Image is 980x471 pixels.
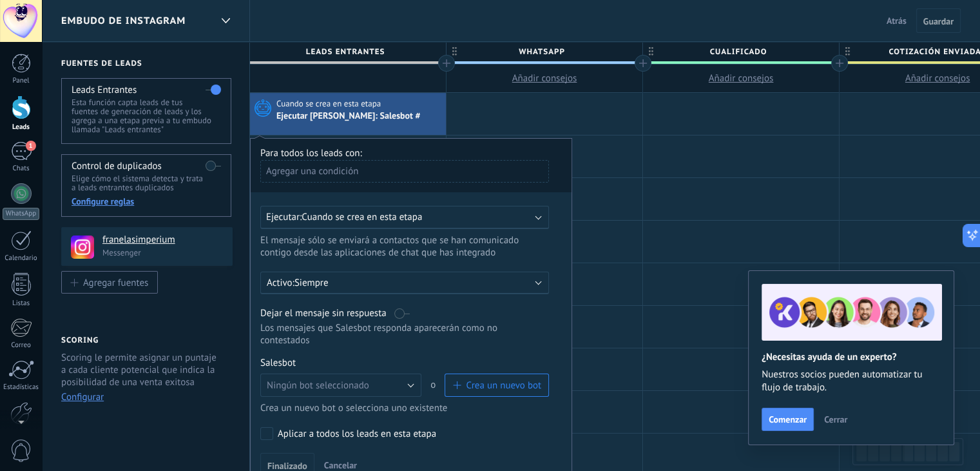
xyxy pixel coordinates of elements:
span: Cualificado [643,42,832,62]
p: El mensaje sólo se enviará a contactos que se han comunicado contigo desde las aplicaciones de ch... [260,234,536,259]
span: Cerrar [824,415,847,424]
p: Messenger [102,247,225,258]
span: o [421,374,445,397]
span: Cuando se crea en esta etapa [302,211,422,223]
span: Añadir consejos [709,72,774,85]
button: Añadir consejos [447,65,642,92]
button: Guardar [916,8,961,33]
div: Crea un nuevo bot o selecciona uno existente [260,402,549,414]
span: Ningún bot seleccionado [267,379,369,392]
span: Guardar [923,17,954,26]
div: Ejecutar [PERSON_NAME]: Salesbot # [276,111,422,123]
span: Ejecutar: [266,211,302,223]
div: Correo [3,341,40,350]
div: Panel [3,77,40,85]
div: Aplicar a todos los leads en esta etapa [278,428,436,441]
div: Leads [3,123,40,132]
h4: franelasimperium [102,234,223,246]
div: Leads Entrantes [250,42,446,61]
button: Añadir consejos [643,65,839,92]
span: Añadir consejos [905,72,970,85]
p: Scoring le permite asignar un puntaje a cada cliente potencial que indica la posibilidad de una v... [61,352,222,388]
p: Los mensajes que Salesbot responda aparecerán como no contestados [260,322,549,346]
span: Cuando se crea en esta etapa [276,98,383,110]
button: Comenzar [762,408,814,431]
span: 1 [26,141,36,151]
div: Cualificado [643,42,839,61]
p: Siempre [294,277,520,289]
button: Cerrar [818,410,853,429]
span: Embudo de Instagram [61,15,186,27]
h2: Scoring [61,336,99,345]
div: Calendario [3,254,40,263]
div: Agregar fuentes [83,277,148,288]
span: Leads Entrantes [250,42,439,62]
button: Configurar [61,391,104,403]
span: Crea un nuevo bot [466,379,541,392]
span: Finalizado [267,461,307,470]
p: Elige cómo el sistema detecta y trata a leads entrantes duplicados [72,174,220,192]
div: WhatsApp [3,208,39,220]
p: Esta función capta leads de tus fuentes de generación de leads y los agrega a una etapa previa a ... [72,98,220,134]
span: Atrás [887,15,907,26]
span: WHATSAPP [447,42,636,62]
span: Cancelar [324,459,357,471]
button: Atrás [881,11,912,30]
span: Activo: [267,277,294,289]
div: Estadísticas [3,383,40,392]
h2: Fuentes de leads [61,59,233,68]
span: Nuestros socios pueden automatizar tu flujo de trabajo. [762,368,941,394]
h4: Leads Entrantes [72,84,137,96]
div: Embudo de Instagram [215,8,236,34]
div: Salesbot [260,357,549,369]
div: Listas [3,299,40,308]
span: Comenzar [769,415,807,424]
div: WHATSAPP [447,42,642,61]
h2: ¿Necesitas ayuda de un experto? [762,351,941,363]
div: Para todos los leads con: [260,147,562,159]
button: Agregar fuentes [61,271,158,294]
div: Chats [3,165,40,173]
div: Agregar una condición [260,160,549,183]
span: Añadir consejos [512,72,577,85]
button: Ningún bot seleccionado [260,374,421,397]
button: Crea un nuevo bot [445,374,549,397]
span: Dejar el mensaje sin respuesta [260,307,387,319]
div: Configure reglas [72,195,220,207]
h4: Control de duplicados [72,160,162,172]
